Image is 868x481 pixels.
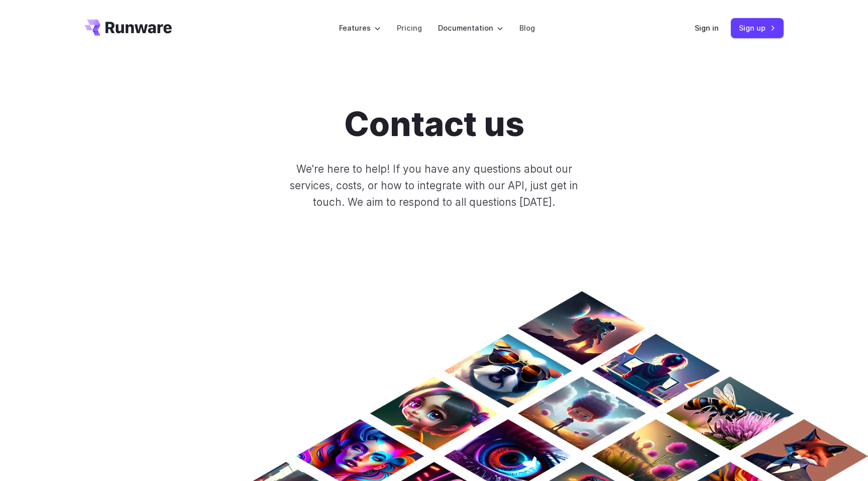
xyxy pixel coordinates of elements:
[438,22,503,34] label: Documentation
[519,22,535,34] a: Blog
[84,20,172,36] a: Go to /
[339,22,381,34] label: Features
[731,18,784,38] a: Sign up
[273,161,595,211] p: We're here to help! If you have any questions about our services, costs, or how to integrate with...
[397,22,422,34] a: Pricing
[344,104,524,145] h1: Contact us
[695,22,719,34] a: Sign in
